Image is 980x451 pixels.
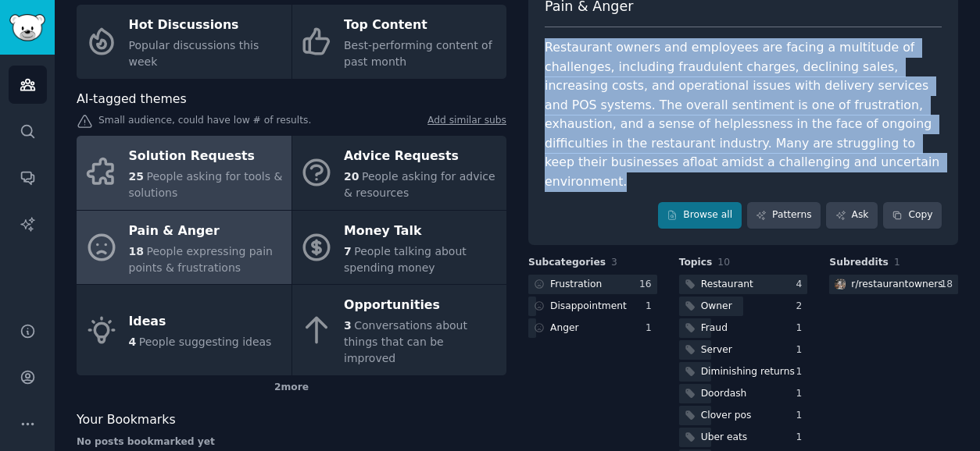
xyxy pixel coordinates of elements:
[545,38,942,191] div: Restaurant owners and employees are facing a multitude of challenges, including fraudulent charge...
[883,202,942,229] button: Copy
[344,170,495,199] span: People asking for advice & resources
[796,343,808,357] div: 1
[679,384,808,403] a: Doordash1
[9,14,45,41] img: GummySearch logo
[701,409,752,423] div: Clover pos
[894,257,900,268] span: 1
[639,278,657,292] div: 16
[611,257,617,268] span: 3
[344,245,352,257] span: 7
[679,275,808,294] a: Restaurant4
[679,362,808,382] a: Diminishing returns1
[344,144,499,169] div: Advice Requests
[851,278,942,292] div: r/ restaurantowners
[129,310,272,335] div: Ideas
[701,365,795,379] div: Diminishing returns
[701,387,747,401] div: Doordash
[701,431,747,445] div: Uber eats
[835,279,846,289] img: restaurantowners
[679,406,808,425] a: Clover pos1
[344,13,499,38] div: Top Content
[679,297,808,316] a: Owner2
[679,318,808,338] a: Fraud1
[717,257,730,268] span: 10
[129,218,284,243] div: Pain & Anger
[701,343,732,357] div: Server
[646,300,657,314] div: 1
[77,211,291,285] a: Pain & Anger18People expressing pain points & frustrations
[344,245,467,274] span: People talking about spending money
[679,340,808,360] a: Server1
[796,431,808,445] div: 1
[940,278,958,292] div: 18
[129,245,273,274] span: People expressing pain points & frustrations
[528,275,657,294] a: Frustration16
[528,256,606,270] span: Subcategories
[427,114,506,130] a: Add similar subs
[77,285,291,375] a: Ideas4People suggesting ideas
[344,293,499,318] div: Opportunities
[292,285,507,375] a: Opportunities3Conversations about things that can be improved
[129,245,144,257] span: 18
[129,13,284,38] div: Hot Discussions
[292,5,507,79] a: Top ContentBest-performing content of past month
[826,202,878,229] a: Ask
[344,319,467,364] span: Conversations about things that can be improved
[796,409,808,423] div: 1
[796,321,808,336] div: 1
[550,278,602,292] div: Frustration
[77,114,506,130] div: Small audience, could have low # of results.
[796,387,808,401] div: 1
[550,300,627,314] div: Disappointment
[679,256,713,270] span: Topics
[129,170,144,183] span: 25
[77,136,291,210] a: Solution Requests25People asking for tools & solutions
[344,39,492,68] span: Best-performing content of past month
[646,321,657,336] div: 1
[701,278,753,292] div: Restaurant
[129,144,284,169] div: Solution Requests
[129,170,283,199] span: People asking for tools & solutions
[701,300,732,314] div: Owner
[796,278,808,292] div: 4
[77,435,506,449] div: No posts bookmarked yet
[796,365,808,379] div: 1
[344,170,359,183] span: 20
[528,318,657,338] a: Anger1
[77,375,506,400] div: 2 more
[292,211,507,285] a: Money Talk7People talking about spending money
[747,202,821,229] a: Patterns
[658,202,742,229] a: Browse all
[77,410,176,430] span: Your Bookmarks
[77,90,187,109] span: AI-tagged themes
[139,336,272,348] span: People suggesting ideas
[129,39,259,68] span: Popular discussions this week
[129,336,137,348] span: 4
[679,428,808,447] a: Uber eats1
[829,256,889,270] span: Subreddits
[344,218,499,243] div: Money Talk
[550,321,579,336] div: Anger
[829,275,958,294] a: restaurantownersr/restaurantowners18
[528,297,657,316] a: Disappointment1
[344,319,352,332] span: 3
[77,5,291,79] a: Hot DiscussionsPopular discussions this week
[701,321,728,336] div: Fraud
[292,136,507,210] a: Advice Requests20People asking for advice & resources
[796,300,808,314] div: 2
